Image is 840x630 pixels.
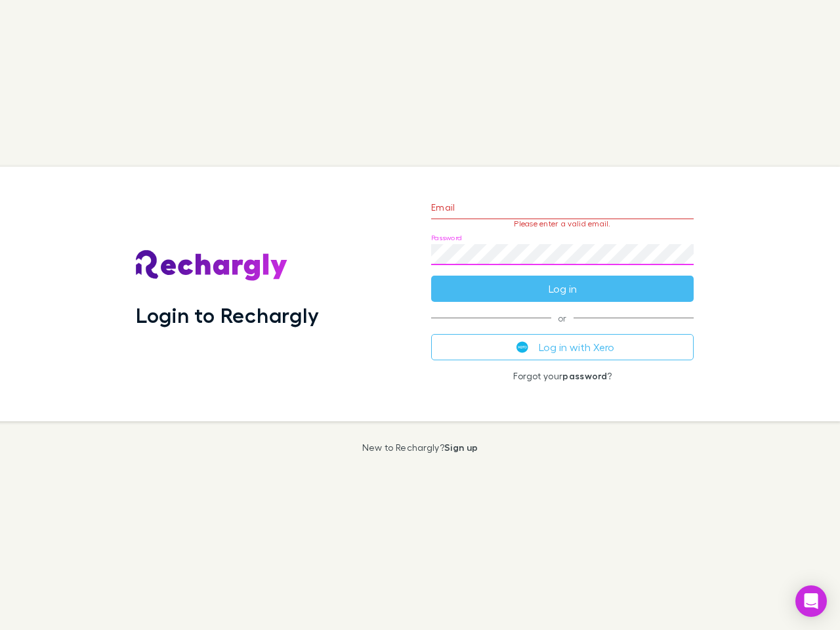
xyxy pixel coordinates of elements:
[136,250,288,282] img: Rechargly's Logo
[444,442,478,453] a: Sign up
[795,585,827,617] div: Open Intercom Messenger
[562,370,607,381] a: password
[431,334,694,360] button: Log in with Xero
[362,442,478,453] p: New to Rechargly?
[431,233,462,243] label: Password
[136,303,319,327] h1: Login to Rechargly
[516,341,528,353] img: Xero's logo
[431,318,694,318] span: or
[431,219,694,228] p: Please enter a valid email.
[431,371,694,381] p: Forgot your ?
[431,276,694,302] button: Log in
